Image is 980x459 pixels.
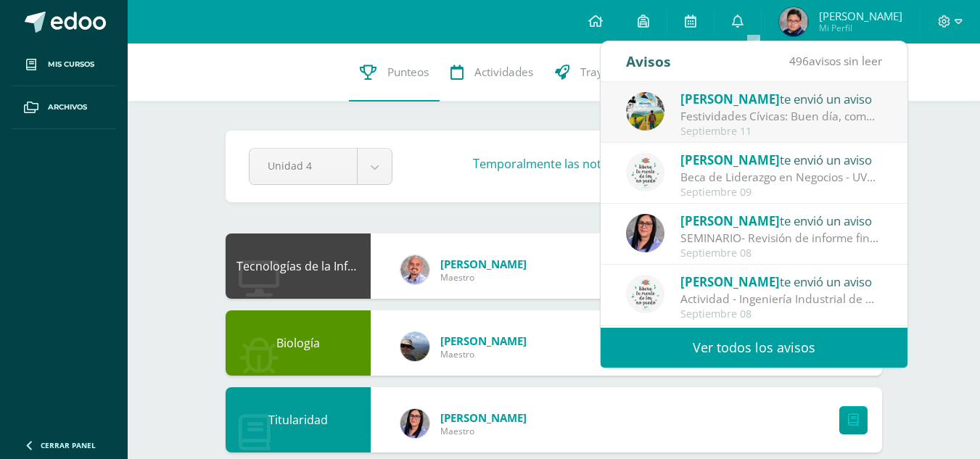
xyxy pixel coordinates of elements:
span: [PERSON_NAME] [440,334,527,348]
span: Mi Perfil [819,22,902,34]
div: Titularidad [226,387,371,452]
span: 496 [789,53,809,69]
div: Biología [226,310,371,376]
span: Trayectoria [580,65,638,80]
div: Septiembre 08 [680,308,882,321]
a: Archivos [12,86,116,129]
span: [PERSON_NAME] [680,91,780,107]
div: te envió un aviso [680,150,882,169]
div: Beca de Liderazgo en Negocios - UVG: Buenos días graduandos y familias Reciban un cordial saludo,... [680,169,882,186]
span: Actividades [474,65,533,80]
span: Maestro [440,348,527,360]
div: te envió un aviso [680,211,882,230]
span: [PERSON_NAME] [680,273,780,290]
div: Septiembre 09 [680,186,882,199]
img: 5e952bed91828fffc449ceb1b345eddb.png [400,332,429,361]
span: [PERSON_NAME] [440,257,527,271]
span: Punteos [387,65,429,80]
span: avisos sin leer [789,53,882,69]
a: Ver todos los avisos [601,328,907,368]
div: Septiembre 11 [680,125,882,138]
img: f4ddca51a09d81af1cee46ad6847c426.png [400,255,429,284]
span: [PERSON_NAME] [680,152,780,168]
a: Actividades [440,44,544,102]
img: f299a6914324fd9fb9c4d26292297a76.png [626,214,664,252]
div: Tecnologías de la Información y la Comunicación [226,233,371,299]
img: 554484486501ca07d476e299ff1b1d24.png [779,7,808,36]
a: Trayectoria [544,44,649,102]
a: Unidad 4 [250,149,392,184]
a: Punteos [349,44,440,102]
div: te envió un aviso [680,89,882,108]
div: SEMINARIO- Revisión de informe final. : Estimados estudiantes graduandos: Los saludo cordialmente... [680,230,882,247]
img: f299a6914324fd9fb9c4d26292297a76.png [400,409,429,438]
span: [PERSON_NAME] [680,212,780,229]
div: te envió un aviso [680,272,882,291]
div: Actividad - Ingeniería Industrial de UVG: Buenas tardes estimados graduandos y familias Reciban u... [680,291,882,307]
div: Festividades Cívicas: Buen día, compartimos la información relacionada con las dinámicas cívicas ... [680,108,882,125]
img: 6d997b708352de6bfc4edc446c29d722.png [626,275,664,313]
div: Avisos [626,41,671,81]
span: Archivos [48,102,87,113]
h3: Temporalmente las notas . [473,156,790,172]
span: Mis cursos [48,59,94,70]
span: Unidad 4 [268,149,339,183]
span: Maestro [440,271,527,284]
span: [PERSON_NAME] [440,410,527,425]
img: a257b9d1af4285118f73fe144f089b76.png [626,92,664,131]
span: Cerrar panel [41,440,96,450]
span: Maestro [440,425,527,437]
a: Mis cursos [12,44,116,86]
span: [PERSON_NAME] [819,9,902,23]
img: 6d997b708352de6bfc4edc446c29d722.png [626,153,664,191]
div: Septiembre 08 [680,247,882,260]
